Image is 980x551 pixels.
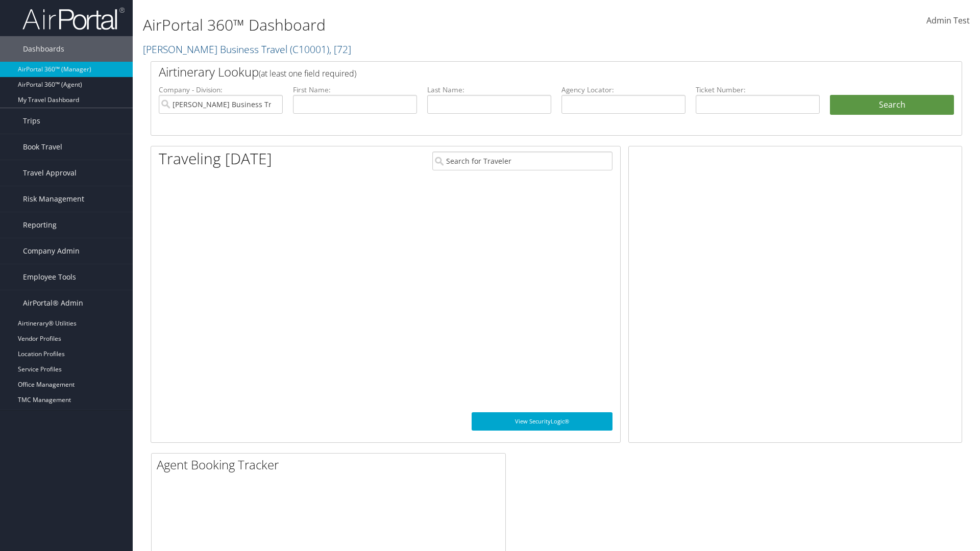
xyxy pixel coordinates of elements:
[143,42,351,56] a: [PERSON_NAME] Business Travel
[23,108,40,134] span: Trips
[926,15,970,26] span: Admin Test
[561,85,685,95] label: Agency Locator:
[472,412,612,431] a: View SecurityLogic®
[157,456,505,473] h2: Agent Booking Tracker
[159,85,283,95] label: Company - Division:
[22,7,125,31] img: airportal-logo.png
[290,42,329,56] span: ( C10001 )
[159,148,272,169] h1: Traveling [DATE]
[23,264,76,290] span: Employee Tools
[926,5,970,37] a: Admin Test
[696,85,820,95] label: Ticket Number:
[23,186,84,212] span: Risk Management
[427,85,551,95] label: Last Name:
[23,36,64,62] span: Dashboards
[23,238,80,264] span: Company Admin
[23,290,83,316] span: AirPortal® Admin
[259,68,356,79] span: (at least one field required)
[23,212,57,238] span: Reporting
[23,160,77,186] span: Travel Approval
[329,42,351,56] span: , [ 72 ]
[143,14,694,36] h1: AirPortal 360™ Dashboard
[293,85,417,95] label: First Name:
[432,152,612,170] input: Search for Traveler
[159,63,887,81] h2: Airtinerary Lookup
[830,95,954,115] button: Search
[23,134,62,160] span: Book Travel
